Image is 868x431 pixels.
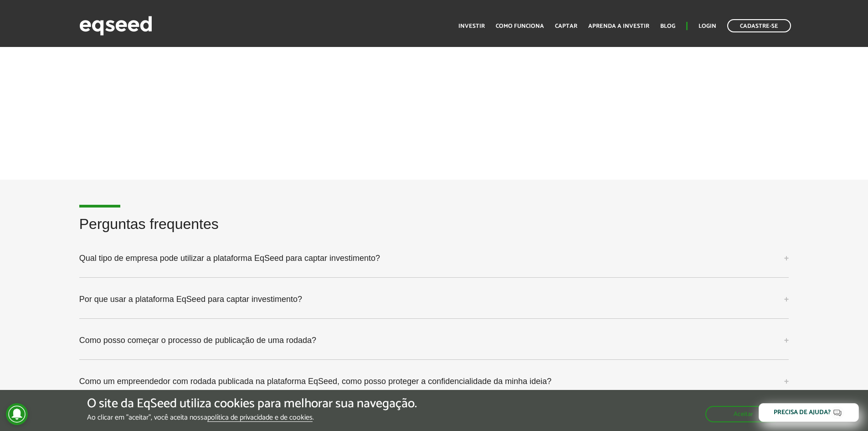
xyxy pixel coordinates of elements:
a: Cadastre-se [727,19,791,32]
h2: Perguntas frequentes [79,216,789,246]
a: Captar [555,23,577,29]
h5: O site da EqSeed utiliza cookies para melhorar sua navegação. [87,397,417,411]
a: Qual tipo de empresa pode utilizar a plataforma EqSeed para captar investimento? [79,246,789,270]
button: Aceitar [705,406,781,422]
img: EqSeed [79,14,152,38]
a: Aprenda a investir [588,23,649,29]
a: Blog [660,23,675,29]
a: Investir [458,23,485,29]
a: Por que usar a plataforma EqSeed para captar investimento? [79,287,789,312]
p: Ao clicar em "aceitar", você aceita nossa . [87,413,417,422]
a: Login [699,23,716,29]
a: Como posso começar o processo de publicação de uma rodada? [79,328,789,353]
a: Como funciona [496,23,544,29]
a: Como um empreendedor com rodada publicada na plataforma EqSeed, como posso proteger a confidencia... [79,369,789,394]
a: política de privacidade e de cookies [207,414,313,422]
